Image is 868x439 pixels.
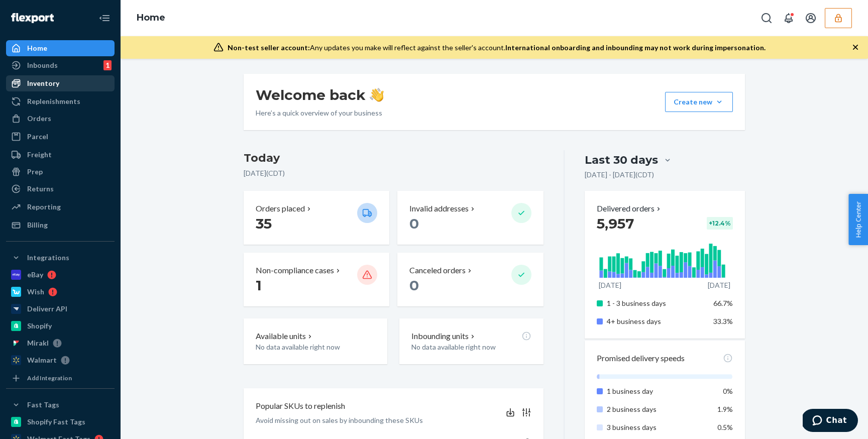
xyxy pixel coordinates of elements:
[707,217,733,230] div: + 12.4 %
[27,60,58,70] div: Inbounds
[409,203,469,214] p: Invalid addresses
[27,374,72,382] div: Add Integration
[129,4,173,33] ol: breadcrumbs
[244,318,387,364] button: Available unitsNo data available right now
[505,43,766,52] span: International onboarding and inbounding may not work during impersonation.
[228,43,766,53] div: Any updates you make will reflect against the seller's account.
[27,400,59,410] div: Fast Tags
[399,318,543,364] button: Inbounding unitsNo data available right now
[708,280,730,290] p: [DATE]
[599,280,621,290] p: [DATE]
[27,184,54,194] div: Returns
[6,181,115,197] a: Returns
[27,220,48,230] div: Billing
[256,108,384,118] p: Here’s a quick overview of your business
[6,217,115,233] a: Billing
[6,318,115,334] a: Shopify
[607,422,706,432] p: 3 business days
[137,12,165,23] a: Home
[256,215,272,232] span: 35
[6,93,115,109] a: Replenishments
[27,132,48,142] div: Parcel
[256,342,375,352] p: No data available right now
[6,129,115,145] a: Parcel
[756,8,777,28] button: Open Search Box
[6,284,115,300] a: Wish
[6,372,115,384] a: Add Integration
[397,191,543,245] button: Invalid addresses 0
[27,114,51,124] div: Orders
[6,147,115,163] a: Freight
[27,96,80,106] div: Replenishments
[94,8,115,28] button: Close Navigation
[27,253,69,263] div: Integrations
[713,299,733,307] span: 66.7%
[256,265,334,276] p: Non-compliance cases
[6,111,115,127] a: Orders
[256,400,345,412] p: Popular SKUs to replenish
[801,8,821,28] button: Open account menu
[256,203,305,214] p: Orders placed
[585,170,654,180] p: [DATE] - [DATE] ( CDT )
[27,338,49,348] div: Mirakl
[6,397,115,413] button: Fast Tags
[597,353,685,364] p: Promised delivery speeds
[6,40,115,56] a: Home
[103,60,112,70] div: 1
[6,250,115,266] button: Integrations
[244,191,389,245] button: Orders placed 35
[723,387,733,395] span: 0%
[411,331,469,342] p: Inbounding units
[27,270,43,280] div: eBay
[717,423,733,431] span: 0.5%
[6,199,115,215] a: Reporting
[370,88,384,102] img: hand-wave emoji
[409,215,419,232] span: 0
[607,316,706,326] p: 4+ business days
[597,215,634,232] span: 5,957
[256,277,262,294] span: 1
[409,265,466,276] p: Canceled orders
[228,43,310,52] span: Non-test seller account:
[27,304,67,314] div: Deliverr API
[779,8,799,28] button: Open notifications
[27,355,57,365] div: Walmart
[256,331,306,342] p: Available units
[27,417,85,427] div: Shopify Fast Tags
[803,409,858,434] iframe: Opens a widget where you can chat to one of our agents
[6,267,115,283] a: eBay
[848,194,868,245] button: Help Center
[6,335,115,351] a: Mirakl
[665,92,733,112] button: Create new
[11,13,54,23] img: Flexport logo
[27,321,52,331] div: Shopify
[244,150,544,166] h3: Today
[597,203,663,214] button: Delivered orders
[6,352,115,368] a: Walmart
[6,301,115,317] a: Deliverr API
[6,164,115,180] a: Prep
[6,414,115,430] a: Shopify Fast Tags
[397,253,543,306] button: Canceled orders 0
[6,75,115,91] a: Inventory
[244,168,544,178] p: [DATE] ( CDT )
[607,298,706,308] p: 1 - 3 business days
[256,415,423,425] p: Avoid missing out on sales by inbounding these SKUs
[27,167,43,177] div: Prep
[713,317,733,325] span: 33.3%
[27,287,44,297] div: Wish
[27,202,61,212] div: Reporting
[607,386,706,396] p: 1 business day
[27,78,59,88] div: Inventory
[256,86,384,104] h1: Welcome back
[585,152,658,168] div: Last 30 days
[409,277,419,294] span: 0
[27,150,52,160] div: Freight
[411,342,531,352] p: No data available right now
[27,43,47,53] div: Home
[607,404,706,414] p: 2 business days
[6,57,115,73] a: Inbounds1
